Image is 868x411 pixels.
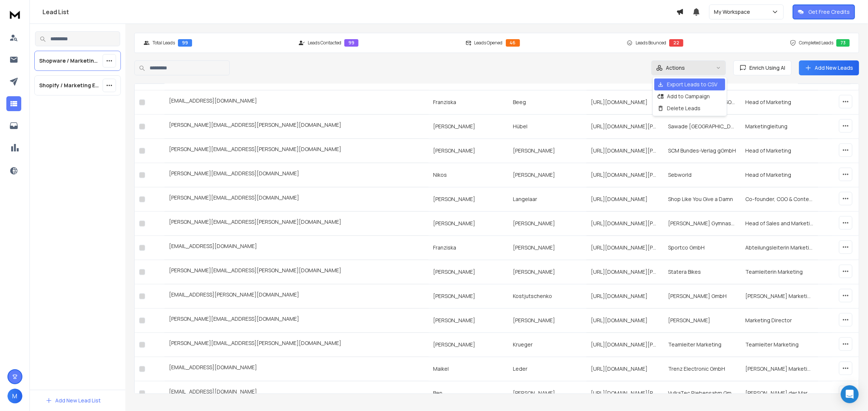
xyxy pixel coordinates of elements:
td: [PERSON_NAME] Marketing [741,284,818,308]
td: Leder [508,357,586,381]
td: Marketingleitung [741,114,818,139]
td: Marketing Director [741,308,818,333]
span: Enrich Using AI [746,64,785,72]
button: Enrich Using AI [733,60,792,75]
td: [PERSON_NAME] [508,211,586,236]
div: [PERSON_NAME][EMAIL_ADDRESS][PERSON_NAME][DOMAIN_NAME] [169,145,424,156]
td: [URL][DOMAIN_NAME][PERSON_NAME] [586,211,664,236]
td: [PERSON_NAME] [508,139,586,163]
p: Completed Leads [799,40,833,46]
td: Co-founder, COO & Content Director [741,187,818,211]
td: Nikos [429,163,508,187]
div: [EMAIL_ADDRESS][DOMAIN_NAME] [169,97,424,107]
td: [PERSON_NAME] [429,260,508,284]
td: [URL][DOMAIN_NAME] [586,308,664,333]
td: [URL][DOMAIN_NAME] [586,357,664,381]
p: Total Leads [153,40,175,46]
td: Sebworld [664,163,741,187]
td: [PERSON_NAME] [508,381,586,405]
div: Open Intercom Messenger [841,385,859,403]
p: Add to Campaign [667,92,710,100]
button: Add New Lead List [40,393,107,408]
td: [PERSON_NAME] [664,308,741,333]
td: Krueger [508,333,586,357]
td: Abteilungsleiterin Marketing [741,236,818,260]
div: 46 [506,39,520,47]
div: [PERSON_NAME][EMAIL_ADDRESS][PERSON_NAME][DOMAIN_NAME] [169,218,424,229]
td: [PERSON_NAME] Marketing [741,357,818,381]
td: Sportco GmbH [664,236,741,260]
td: [PERSON_NAME] [429,308,508,333]
div: [EMAIL_ADDRESS][DOMAIN_NAME] [169,388,424,398]
div: [EMAIL_ADDRESS][DOMAIN_NAME] [169,242,424,253]
td: [PERSON_NAME] [429,187,508,211]
td: [PERSON_NAME] GmbH [664,284,741,308]
td: SCM Bundes-Verlag gGmbH [664,139,741,163]
td: Beeg [508,90,586,114]
td: [URL][DOMAIN_NAME] [586,90,664,114]
p: Leads Bounced [636,40,666,46]
div: [EMAIL_ADDRESS][PERSON_NAME][DOMAIN_NAME] [169,291,424,301]
td: [URL][DOMAIN_NAME][PERSON_NAME] [586,139,664,163]
td: [PERSON_NAME] Gymnastics GmbH [664,211,741,236]
button: M [7,389,22,404]
td: VulkaTec Riebensahm GmbH [664,381,741,405]
td: Shop Like You Give a Damn [664,187,741,211]
td: [URL][DOMAIN_NAME] [586,284,664,308]
td: [PERSON_NAME] [429,211,508,236]
button: Get Free Credits [793,4,855,19]
td: Franziska [429,90,508,114]
td: Kostjutschenko [508,284,586,308]
div: [PERSON_NAME][EMAIL_ADDRESS][PERSON_NAME][DOMAIN_NAME] [169,121,424,132]
td: Head of Marketing [741,163,818,187]
td: [PERSON_NAME] [429,139,508,163]
p: Get Free Credits [808,8,850,16]
td: Head of Sales and Marketing [741,211,818,236]
p: Export Leads to CSV [667,81,717,88]
div: [PERSON_NAME][EMAIL_ADDRESS][DOMAIN_NAME] [169,194,424,204]
td: Teamleiter Marketing [741,333,818,357]
p: Actions [666,64,685,72]
td: [URL][DOMAIN_NAME][PERSON_NAME] [586,114,664,139]
td: Teamleiter Marketing [664,333,741,357]
td: [URL][DOMAIN_NAME][PERSON_NAME] [586,260,664,284]
td: Sawade [GEOGRAPHIC_DATA] [664,114,741,139]
td: Maikel [429,357,508,381]
button: Add New Leads [799,60,859,75]
div: 73 [836,39,850,47]
td: Statera Bikes [664,260,741,284]
td: Langelaar [508,187,586,211]
td: [URL][DOMAIN_NAME] [586,187,664,211]
p: Leads Opened [474,40,503,46]
p: Shopify / Marketing Entscheider:innen / 2025 [39,82,100,89]
p: Delete Leads [667,104,701,112]
td: [PERSON_NAME] [429,114,508,139]
div: 99 [344,39,358,47]
td: [PERSON_NAME] [508,163,586,187]
td: [URL][DOMAIN_NAME][PERSON_NAME] [586,163,664,187]
h1: Lead List [43,7,676,16]
td: Ben [429,381,508,405]
img: logo [7,7,22,21]
td: [PERSON_NAME] [429,284,508,308]
td: Teamleiterin Marketing [741,260,818,284]
td: Head of Marketing [741,139,818,163]
p: Leads Contacted [308,40,341,46]
td: [PERSON_NAME] [508,308,586,333]
td: [PERSON_NAME] [429,333,508,357]
div: 22 [669,39,683,47]
a: Add New Leads [805,64,853,72]
div: [EMAIL_ADDRESS][DOMAIN_NAME] [169,364,424,374]
td: [URL][DOMAIN_NAME][PERSON_NAME] [586,381,664,405]
div: [PERSON_NAME][EMAIL_ADDRESS][DOMAIN_NAME] [169,170,424,180]
td: [URL][DOMAIN_NAME][PERSON_NAME] [586,236,664,260]
td: [PERSON_NAME] [508,260,586,284]
td: [URL][DOMAIN_NAME][PERSON_NAME] [586,333,664,357]
div: [PERSON_NAME][EMAIL_ADDRESS][DOMAIN_NAME] [169,315,424,326]
td: [PERSON_NAME] [508,236,586,260]
p: Shopware / Marketing Entscheider / 2025 [39,57,100,65]
td: Trenz Electronic GmbH [664,357,741,381]
td: Head of Marketing [741,90,818,114]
